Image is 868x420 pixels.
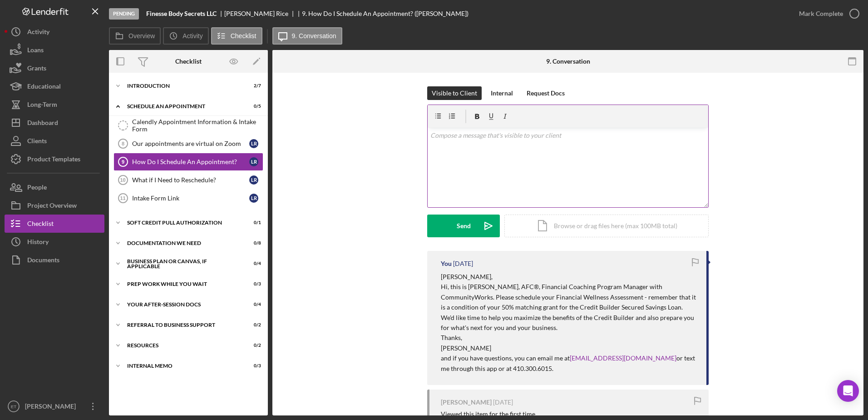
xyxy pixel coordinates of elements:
[5,215,104,233] button: Checklist
[245,343,261,348] div: 0 / 2
[790,5,863,23] button: Mark Complete
[837,380,859,402] div: Open Intercom Messenger
[249,175,258,185] div: L R
[5,233,104,251] button: History
[5,77,104,95] button: Educational
[127,302,238,307] div: Your After-Session Docs
[427,215,500,237] button: Send
[292,32,336,40] label: 9. Conversation
[441,410,537,418] div: Viewed this item for the first time.
[457,215,471,237] div: Send
[120,195,125,201] tspan: 11
[27,59,46,80] div: Grants
[245,322,261,328] div: 0 / 2
[245,104,261,109] div: 0 / 5
[5,23,104,41] button: Activity
[441,399,492,406] div: [PERSON_NAME]
[127,240,238,246] div: Documentation We Need
[546,58,590,65] div: 9. Conversation
[441,333,697,343] p: Thanks,
[441,353,697,374] p: and if you have questions, you can email me at or text me through this app or at 410.300.6015.
[11,404,16,409] text: ET
[570,354,676,362] a: [EMAIL_ADDRESS][DOMAIN_NAME]
[127,322,238,328] div: Referral to Business Support
[23,397,82,418] div: [PERSON_NAME]
[527,86,565,100] div: Request Docs
[522,86,569,100] button: Request Docs
[441,282,697,333] p: Hi, this is [PERSON_NAME], AFC®, Financial Coaching Program Manager with CommunityWorks. Please s...
[5,150,104,168] a: Product Templates
[5,196,104,215] button: Project Overview
[109,27,161,45] button: Overview
[27,196,77,217] div: Project Overview
[27,114,58,134] div: Dashboard
[5,178,104,196] button: People
[120,177,125,183] tspan: 10
[109,8,139,20] div: Pending
[27,178,47,199] div: People
[27,215,54,235] div: Checklist
[249,157,258,166] div: L R
[245,302,261,307] div: 0 / 4
[127,281,238,287] div: Prep Work While You Wait
[5,59,104,77] button: Grants
[799,5,843,23] div: Mark Complete
[272,27,342,45] button: 9. Conversation
[146,10,217,17] b: Finesse Body Secrets LLC
[5,132,104,150] button: Clients
[27,23,49,43] div: Activity
[128,32,155,40] label: Overview
[132,158,249,165] div: How Do I Schedule An Appointment?
[302,10,469,17] div: 9. How Do I Schedule An Appointment? ([PERSON_NAME])
[127,343,238,348] div: Resources
[486,86,518,100] button: Internal
[122,141,124,146] tspan: 8
[132,176,249,184] div: What if I Need to Reschedule?
[231,32,256,40] label: Checklist
[27,251,59,271] div: Documents
[127,259,238,269] div: Business Plan or Canvas, if applicable
[5,114,104,132] button: Dashboard
[245,281,261,287] div: 0 / 3
[175,58,202,65] div: Checklist
[245,240,261,246] div: 0 / 8
[249,139,258,148] div: L R
[5,397,104,415] button: ET[PERSON_NAME]
[27,41,44,61] div: Loans
[211,27,262,45] button: Checklist
[113,189,263,207] a: 11Intake Form LinkLR
[182,32,202,40] label: Activity
[127,220,238,225] div: Soft Credit Pull Authorization
[132,118,263,133] div: Calendly Appointment Information & Intake Form
[5,41,104,59] button: Loans
[113,153,263,171] a: 9How Do I Schedule An Appointment?LR
[245,363,261,369] div: 0 / 3
[441,343,697,353] p: [PERSON_NAME]
[432,86,477,100] div: Visible to Client
[441,272,697,282] p: [PERSON_NAME],
[127,83,238,89] div: Introduction
[27,132,47,152] div: Clients
[245,220,261,225] div: 0 / 1
[491,86,513,100] div: Internal
[113,135,263,153] a: 8Our appointments are virtual on ZoomLR
[453,260,473,267] time: 2025-08-05 16:55
[427,86,482,100] button: Visible to Client
[224,10,296,17] div: [PERSON_NAME] Rice
[127,363,238,369] div: Internal Memo
[245,261,261,266] div: 0 / 4
[441,260,452,267] div: You
[5,251,104,269] button: Documents
[132,140,249,147] div: Our appointments are virtual on Zoom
